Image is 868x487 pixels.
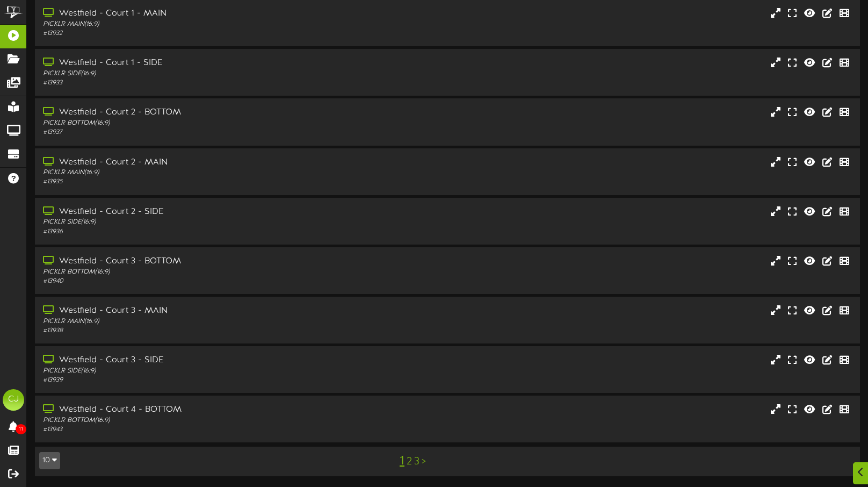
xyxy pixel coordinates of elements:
div: PICKLR MAIN ( 16:9 ) [43,317,371,326]
div: PICKLR BOTTOM ( 16:9 ) [43,119,371,128]
a: > [422,456,426,468]
div: # 13933 [43,78,371,88]
div: PICKLR MAIN ( 16:9 ) [43,20,371,29]
div: PICKLR SIDE ( 16:9 ) [43,218,371,227]
div: # 13936 [43,227,371,237]
div: Westfield - Court 3 - BOTTOM [43,255,371,268]
button: 10 [39,452,60,469]
div: # 13938 [43,326,371,335]
a: 3 [414,456,419,468]
div: Westfield - Court 1 - MAIN [43,8,371,20]
div: Westfield - Court 3 - MAIN [43,305,371,317]
div: # 13932 [43,29,371,38]
div: Westfield - Court 2 - SIDE [43,206,371,218]
div: PICKLR BOTTOM ( 16:9 ) [43,416,371,425]
div: # 13935 [43,177,371,187]
span: 11 [16,424,26,434]
div: # 13943 [43,425,371,434]
div: # 13939 [43,376,371,385]
div: # 13940 [43,277,371,286]
div: CJ [3,389,24,411]
div: PICKLR SIDE ( 16:9 ) [43,69,371,78]
div: Westfield - Court 2 - MAIN [43,156,371,169]
div: PICKLR SIDE ( 16:9 ) [43,367,371,376]
div: Westfield - Court 4 - BOTTOM [43,404,371,416]
a: 2 [407,456,412,468]
div: PICKLR BOTTOM ( 16:9 ) [43,268,371,277]
div: Westfield - Court 1 - SIDE [43,57,371,69]
div: Westfield - Court 2 - BOTTOM [43,106,371,119]
a: 1 [400,454,404,468]
div: Westfield - Court 3 - SIDE [43,354,371,367]
div: # 13937 [43,128,371,137]
div: PICKLR MAIN ( 16:9 ) [43,168,371,177]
